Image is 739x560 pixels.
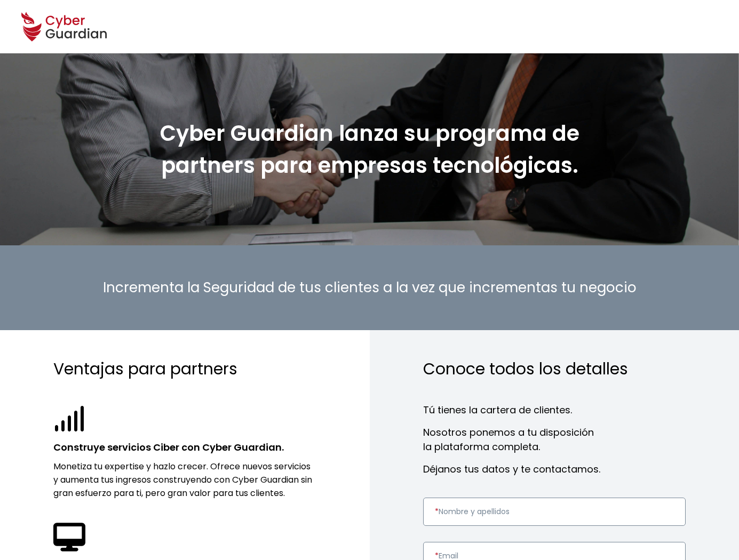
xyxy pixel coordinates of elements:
h3: Ventajas para partners [53,357,316,381]
strong: Construye servicios Ciber con Cyber Guardian. [53,441,284,454]
h4: Nosotros ponemos a tu disposición la plataforma completa. [423,425,686,454]
h2: Incrementa la Seguridad de tus clientes a la vez que incrementas tu negocio [50,245,690,330]
h3: Conoce todos los detalles [423,357,686,381]
h4: Tú tienes la cartera de clientes. [423,403,686,417]
strong: Cyber Guardian lanza su programa de partners para empresas tecnológicas. [160,118,579,180]
h4: Déjanos tus datos y te contactamos. [423,462,686,476]
p: Monetiza tu expertise y hazlo crecer. Ofrece nuevos servicios y aumenta tus ingresos construyendo... [53,460,316,500]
